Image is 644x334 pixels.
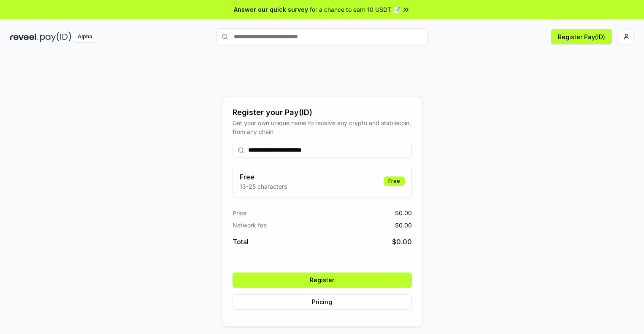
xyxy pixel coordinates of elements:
[310,5,400,14] span: for a chance to earn 10 USDT 📝
[233,237,249,247] span: Total
[233,118,412,136] div: Get your own unique name to receive any crypto and stablecoin, from any chain
[395,208,412,217] span: $ 0.00
[234,5,308,14] span: Answer our quick survey
[233,208,246,217] span: Price
[233,273,412,288] button: Register
[240,172,287,182] h3: Free
[73,32,97,42] div: Alpha
[233,107,412,118] div: Register your Pay(ID)
[233,221,267,230] span: Network fee
[392,237,412,247] span: $ 0.00
[384,176,405,186] div: Free
[10,32,38,42] img: reveel_dark
[40,32,71,42] img: pay_id
[395,221,412,230] span: $ 0.00
[240,182,287,191] p: 13-25 characters
[233,294,412,310] button: Pricing
[551,29,612,44] button: Register Pay(ID)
